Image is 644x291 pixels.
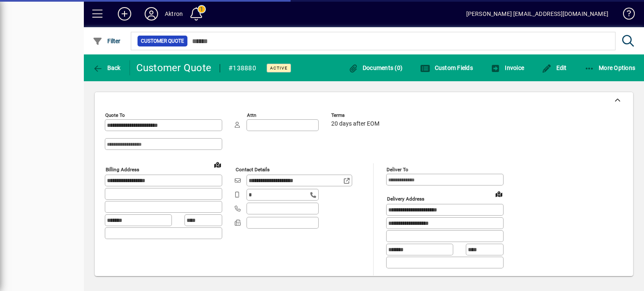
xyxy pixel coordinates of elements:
[84,60,130,75] app-page-header-button: Back
[346,60,405,75] button: Documents (0)
[247,112,256,118] mat-label: Attn
[105,112,125,118] mat-label: Quote To
[582,60,638,75] button: More Options
[138,6,165,21] button: Profile
[211,158,224,171] a: View on map
[584,64,636,71] span: More Options
[141,37,184,45] span: Customer Quote
[488,60,526,75] button: Invoice
[420,64,473,71] span: Custom Fields
[492,187,506,201] a: View on map
[229,62,256,75] div: #138880
[270,65,288,71] span: Active
[91,33,123,49] button: Filter
[331,113,382,118] span: Terms
[387,167,408,173] mat-label: Deliver To
[136,61,212,75] div: Customer Quote
[91,60,123,75] button: Back
[165,7,183,21] div: Aktron
[466,7,608,21] div: [PERSON_NAME] [EMAIL_ADDRESS][DOMAIN_NAME]
[348,64,402,71] span: Documents (0)
[93,64,121,71] span: Back
[93,38,121,44] span: Filter
[617,2,634,29] a: Knowledge Base
[542,64,567,71] span: Edit
[491,64,524,71] span: Invoice
[111,6,138,21] button: Add
[540,60,569,75] button: Edit
[331,121,379,127] span: 20 days after EOM
[418,60,475,75] button: Custom Fields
